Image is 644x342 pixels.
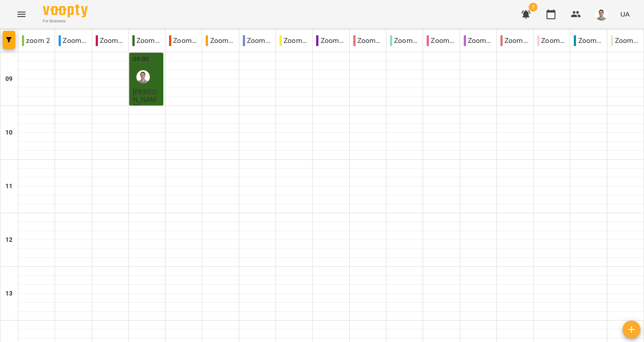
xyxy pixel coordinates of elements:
button: UA [617,6,633,22]
p: Zoom Катя [316,35,345,46]
img: Андрій [136,70,150,84]
h6: 11 [5,182,13,191]
span: 3 [529,3,538,12]
span: [PERSON_NAME] [133,88,157,112]
h6: 10 [5,128,13,138]
span: For Business [43,18,88,24]
h6: 09 [5,74,13,84]
p: Zoom Абігейл [59,35,88,46]
button: Menu [11,4,32,25]
p: Zoom [PERSON_NAME] [537,35,566,46]
img: 08937551b77b2e829bc2e90478a9daa6.png [595,8,608,21]
p: Zoom Даніела [169,35,198,46]
p: Zoom [PERSON_NAME] [132,35,161,46]
button: Створити урок [623,321,640,338]
p: zoom 2 [22,35,50,46]
p: Zoom Жюлі [206,35,235,46]
span: UA [620,9,630,19]
p: Zoom Юлія [574,35,603,46]
p: Zoom [PERSON_NAME] [500,35,530,46]
p: Zoom Катерина [280,35,309,46]
label: 09:00 [133,55,149,64]
p: Zoom [PERSON_NAME] [390,35,419,46]
p: Zoom Каріна [243,35,272,46]
p: Zoom Марина [353,35,382,46]
p: Zoom Оксана [464,35,493,46]
img: Voopty Logo [43,4,88,17]
h6: 13 [5,289,13,299]
p: Zoom Юля [611,35,640,46]
h6: 12 [5,235,13,245]
p: Zoom [PERSON_NAME] [427,35,456,46]
p: Zoom Анастасія [96,35,125,46]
